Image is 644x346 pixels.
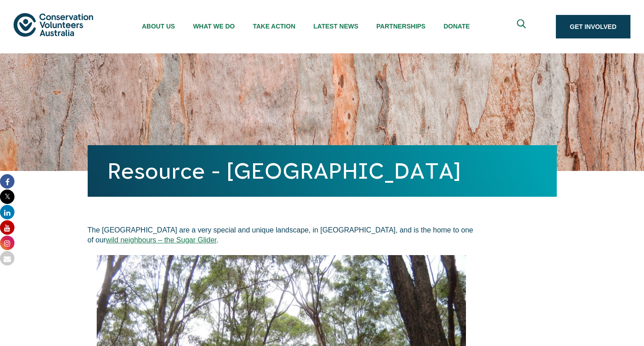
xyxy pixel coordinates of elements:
span: Latest News [314,23,358,30]
span: About Us [142,23,175,30]
span: What We Do [193,23,235,30]
button: Expand search box Close search box [512,16,533,38]
span: Donate [443,23,470,30]
span: The [GEOGRAPHIC_DATA] are a very special and unique landscape, in [GEOGRAPHIC_DATA], and is the h... [88,226,473,244]
span: Expand search box [517,19,528,34]
span: Take Action [253,23,295,30]
h1: Resource - [GEOGRAPHIC_DATA] [108,159,537,183]
a: Get Involved [556,15,630,38]
a: wild neighbours – the Sugar Glider [106,236,216,244]
img: logo.svg [14,13,93,36]
span: Partnerships [376,23,426,30]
